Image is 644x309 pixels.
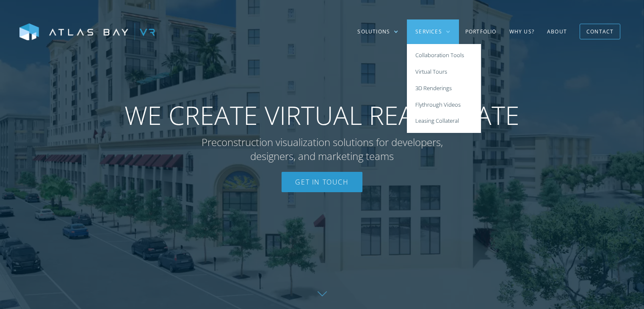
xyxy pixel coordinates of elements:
[349,19,407,44] div: Solutions
[407,113,481,130] a: Leasing Collateral
[407,80,481,97] a: 3D Renderings
[586,25,614,38] div: Contact
[407,19,459,44] div: Services
[459,19,503,44] a: Portfolio
[407,63,481,80] a: Virtual Tours
[124,100,520,131] span: WE CREATE VIRTUAL REAL ESTATE
[19,23,155,41] img: Atlas Bay VR Logo
[357,28,390,36] div: Solutions
[407,97,481,113] a: Flythrough Videos
[580,24,620,39] a: Contact
[541,19,573,44] a: About
[415,28,442,36] div: Services
[282,172,362,192] a: Get In Touch
[185,135,460,163] p: Preconstruction visualization solutions for developers, designers, and marketing teams
[407,44,481,133] nav: Services
[503,19,541,44] a: Why US?
[318,291,327,296] img: Down further on page
[407,47,481,64] a: Collaboration Tools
